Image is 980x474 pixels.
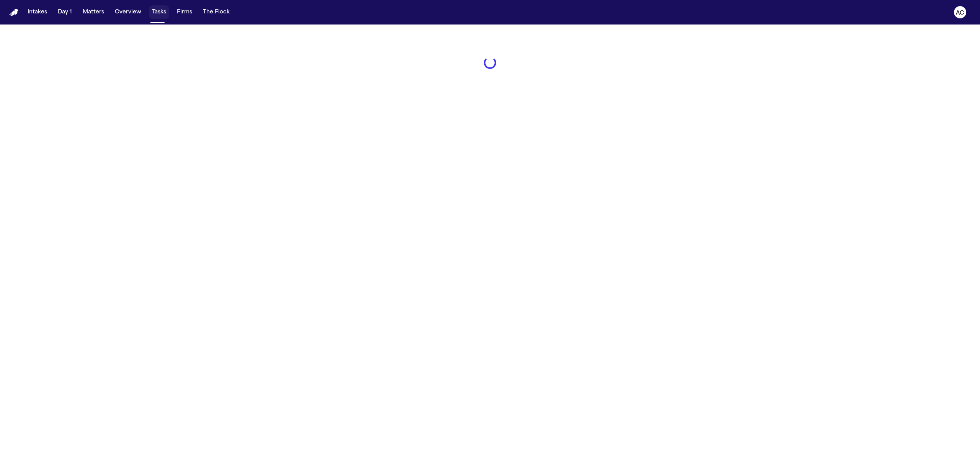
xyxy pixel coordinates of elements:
button: Intakes [24,5,50,19]
button: The Flock [200,5,233,19]
img: Finch Logo [9,9,18,16]
a: Home [9,9,18,16]
button: Tasks [149,5,169,19]
button: Matters [80,5,107,19]
button: Day 1 [55,5,75,19]
button: Firms [174,5,195,19]
button: Overview [112,5,144,19]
